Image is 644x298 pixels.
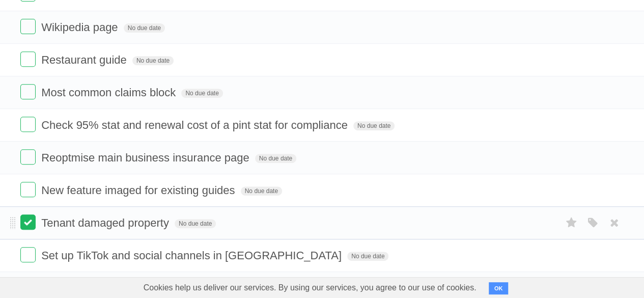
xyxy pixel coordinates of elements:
[562,214,581,231] label: Star task
[175,219,216,228] span: No due date
[20,19,36,34] label: Done
[255,154,296,163] span: No due date
[41,151,251,164] span: Reoptmise main business insurance page
[20,247,36,262] label: Done
[20,214,36,230] label: Done
[20,117,36,132] label: Done
[132,56,174,65] span: No due date
[41,119,350,131] span: Check 95% stat and renewal cost of a pint stat for compliance
[20,182,36,197] label: Done
[20,149,36,165] label: Done
[489,282,509,294] button: OK
[41,216,172,229] span: Tenant damaged property
[41,53,129,66] span: Restaurant guide
[124,23,165,33] span: No due date
[20,84,36,99] label: Done
[181,89,222,98] span: No due date
[353,121,395,130] span: No due date
[20,51,36,67] label: Done
[41,86,178,99] span: Most common claims block
[241,186,282,196] span: No due date
[347,252,388,261] span: No due date
[41,249,344,262] span: Set up TikTok and social channels in [GEOGRAPHIC_DATA]
[41,184,237,197] span: New feature imaged for existing guides
[133,278,487,298] span: Cookies help us deliver our services. By using our services, you agree to our use of cookies.
[41,21,120,34] span: Wikipedia page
